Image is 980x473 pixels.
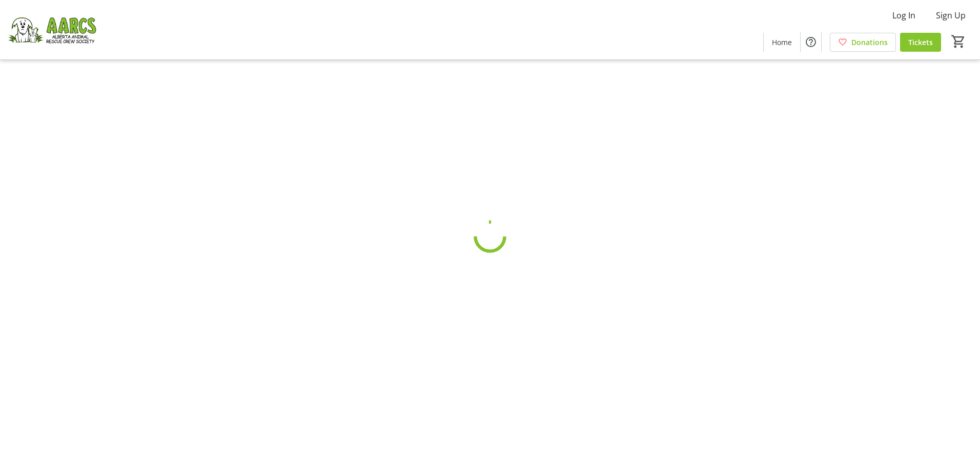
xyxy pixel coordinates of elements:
button: Help [801,32,821,52]
span: Sign Up [936,9,966,21]
img: Alberta Animal Rescue Crew Society's Logo [6,4,97,55]
button: Cart [949,32,968,51]
span: Log In [892,9,915,21]
button: Sign Up [928,7,974,24]
a: Donations [830,33,896,52]
span: Tickets [908,37,933,48]
button: Log In [884,7,924,24]
a: Home [764,33,800,52]
a: Tickets [900,33,941,52]
span: Home [772,37,792,48]
span: Donations [851,37,888,48]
